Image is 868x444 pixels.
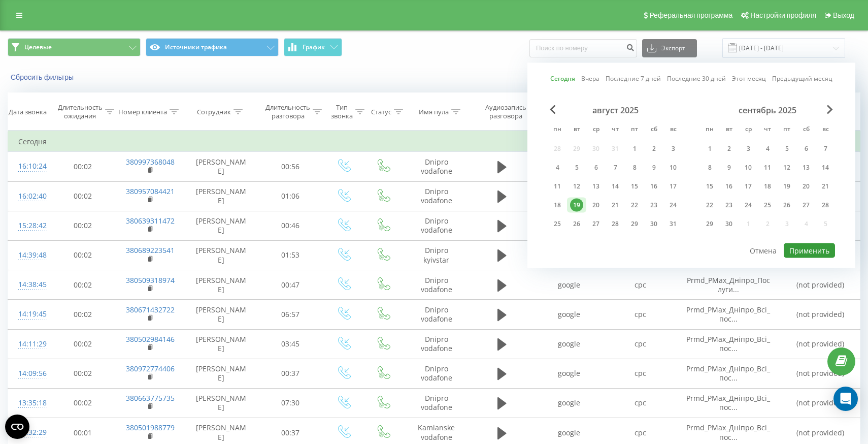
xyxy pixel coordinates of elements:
abbr: воскресенье [665,122,681,138]
td: Dnipro vodafone [403,388,471,418]
div: вт 26 авг. 2025 г. [567,216,586,232]
td: Dnipro vodafone [403,181,471,211]
div: пт 15 авг. 2025 г. [625,179,644,194]
div: 23 [722,199,736,212]
div: 8 [628,161,641,174]
abbr: воскресенье [818,122,833,138]
div: пн 18 авг. 2025 г. [548,198,567,213]
div: 17 [742,180,755,193]
td: 06:57 [258,300,324,329]
div: чт 21 авг. 2025 г. [606,198,625,213]
div: 12 [780,161,793,174]
div: пн 1 сент. 2025 г. [700,141,719,156]
div: 7 [609,161,622,174]
div: 21 [609,199,622,212]
td: google [534,270,605,300]
div: ср 24 сент. 2025 г. [739,198,758,213]
span: Prmd_PMax_Дніпро_Послуги... [687,275,770,294]
td: Сегодня [8,132,860,152]
div: 13 [799,161,813,174]
abbr: вторник [721,122,737,138]
td: cpc [605,270,676,300]
div: Длительность ожидания [58,103,103,120]
td: google [534,359,605,388]
span: Prmd_PMax_Дніпро_Всі_пос... [686,305,770,324]
div: 14:38:45 [18,275,40,295]
td: google [534,300,605,329]
div: ср 27 авг. 2025 г. [586,216,606,232]
div: август 2025 [548,105,683,115]
td: [PERSON_NAME] [184,181,258,211]
div: ср 10 сент. 2025 г. [739,160,758,175]
abbr: понедельник [702,122,717,138]
div: 6 [589,161,603,174]
td: 00:02 [50,388,116,418]
td: cpc [605,388,676,418]
div: пт 19 сент. 2025 г. [777,179,796,194]
div: сб 6 сент. 2025 г. [796,141,816,156]
td: 07:30 [258,388,324,418]
div: 1 [703,142,716,155]
div: вс 10 авг. 2025 г. [663,160,683,175]
abbr: суббота [798,122,814,138]
div: Дата звонка [9,108,47,116]
div: пн 29 сент. 2025 г. [700,216,719,232]
div: 27 [589,217,603,231]
span: Prmd_PMax_Дніпро_Всі_пос... [686,393,770,412]
div: чт 14 авг. 2025 г. [606,179,625,194]
div: вт 5 авг. 2025 г. [567,160,586,175]
div: 11 [761,161,774,174]
a: 380972774406 [126,364,175,373]
button: Целевые [8,38,141,56]
div: пн 15 сент. 2025 г. [700,179,719,194]
div: 11 [551,180,564,193]
div: 4 [761,142,774,155]
a: 380689223541 [126,245,175,255]
div: пт 5 сент. 2025 г. [777,141,796,156]
abbr: четверг [608,122,623,138]
abbr: суббота [646,122,661,138]
td: (not provided) [781,300,860,329]
button: Open CMP widget [5,415,29,439]
div: 18 [761,180,774,193]
div: вт 19 авг. 2025 г. [567,198,586,213]
div: 5 [570,161,583,174]
div: 9 [647,161,660,174]
div: сб 16 авг. 2025 г. [644,179,663,194]
div: сб 20 сент. 2025 г. [796,179,816,194]
td: [PERSON_NAME] [184,211,258,240]
div: 31 [666,217,680,231]
div: вс 14 сент. 2025 г. [816,160,835,175]
div: пт 1 авг. 2025 г. [625,141,644,156]
div: 25 [761,199,774,212]
input: Поиск по номеру [529,39,637,57]
div: чт 4 сент. 2025 г. [758,141,777,156]
div: сб 13 сент. 2025 г. [796,160,816,175]
div: 15:28:42 [18,216,40,236]
div: 22 [703,199,716,212]
div: 8 [703,161,716,174]
div: сентябрь 2025 [700,105,835,115]
div: ср 3 сент. 2025 г. [739,141,758,156]
div: 30 [647,217,660,231]
div: 13:35:18 [18,393,40,413]
div: вс 31 авг. 2025 г. [663,216,683,232]
div: сб 30 авг. 2025 г. [644,216,663,232]
div: Имя пула [419,108,449,116]
td: 00:02 [50,329,116,359]
a: 380502984146 [126,334,175,344]
td: [PERSON_NAME] [184,152,258,181]
td: 00:02 [50,211,116,240]
a: 380997368048 [126,157,175,167]
div: 12 [570,180,583,193]
td: [PERSON_NAME] [184,270,258,300]
button: Применить [784,243,835,258]
td: 00:02 [50,359,116,388]
div: 24 [742,199,755,212]
span: Prmd_PMax_Дніпро_Всі_пос... [686,364,770,383]
div: 9 [722,161,736,174]
td: 00:02 [50,152,116,181]
div: 16:02:40 [18,186,40,206]
div: 14:11:29 [18,334,40,354]
a: Вчера [581,74,599,83]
